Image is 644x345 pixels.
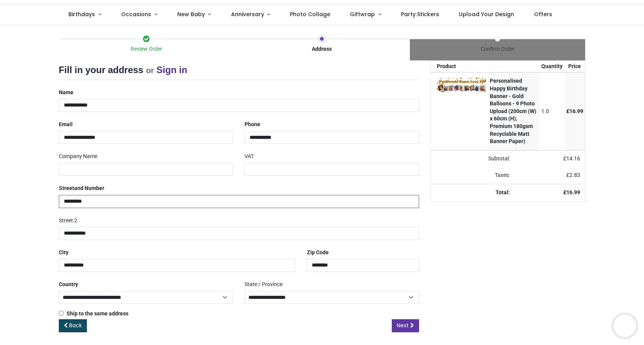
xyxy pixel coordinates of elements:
span: Occasions [121,10,151,18]
strong: £ [563,189,580,195]
a: Occasions [111,5,167,25]
a: Anniversary [221,5,280,25]
input: Ship to the same address [59,311,63,315]
div: 1.0 [541,108,562,115]
a: Back [59,319,87,332]
label: Company Name [59,150,97,163]
div: Review Order [59,45,235,53]
th: Price [564,61,585,72]
span: Next [397,322,409,329]
span: Birthdays [68,10,95,18]
span: £ [563,155,580,162]
td: Taxes: [431,167,514,184]
span: £ [566,172,580,178]
label: Phone [245,118,260,131]
span: and Number [74,185,104,191]
span: £ [566,108,583,114]
span: Offers [534,10,552,18]
small: or [146,66,154,75]
label: VAT [245,150,254,163]
label: Street 2 [59,214,77,227]
img: 9ozg033hDDvAAAAAElFTkSuQmCC [437,77,486,92]
strong: Total: [496,189,510,195]
a: Giftwrap [340,5,391,25]
strong: Personalised Happy Birthday Banner - Gold Balloons - 9 Photo Upload (200cm (W) x 60cm (H), Premiu... [490,78,536,144]
label: Zip Code [307,246,329,259]
span: Anniversary [231,10,264,18]
label: City [59,246,68,259]
label: Name [59,86,73,99]
span: 2.83 [569,172,580,178]
span: Fill in your address [59,65,143,75]
iframe: Brevo live chat [613,314,636,337]
a: Birthdays [59,5,111,25]
span: 14.16 [566,155,580,162]
label: Email [59,118,73,131]
span: Back [69,322,82,329]
td: Subtotal: [431,150,514,167]
a: Next [392,319,419,332]
a: New Baby [167,5,221,25]
a: Sign in [156,65,187,75]
th: Product [431,61,488,72]
span: 16.99 [569,108,583,114]
span: New Baby [177,10,205,18]
label: Country [59,278,78,291]
label: Ship to the same address [59,310,128,318]
span: Party Stickers [401,10,439,18]
span: 16.99 [566,189,580,195]
label: Street [59,182,104,195]
th: Quantity [539,61,564,72]
span: Giftwrap [350,10,375,18]
div: Confirm Order [410,45,586,53]
span: Photo Collage [290,10,330,18]
div: Address [234,45,410,53]
label: State / Province [245,278,283,291]
span: Upload Your Design [459,10,514,18]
